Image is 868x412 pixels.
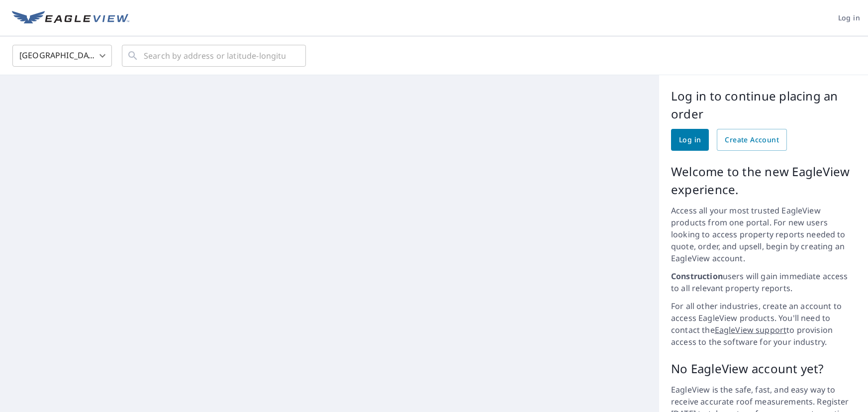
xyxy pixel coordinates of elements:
img: EV Logo [12,11,129,26]
a: Log in [671,129,709,151]
p: Welcome to the new EagleView experience. [671,163,856,199]
span: Log in [679,134,701,146]
span: Create Account [725,134,779,146]
p: Access all your most trusted EagleView products from one portal. For new users looking to access ... [671,205,856,264]
a: Create Account [717,129,787,151]
strong: Construction [671,271,723,282]
a: EagleView support [715,324,787,335]
div: [GEOGRAPHIC_DATA] [12,42,112,70]
p: users will gain immediate access to all relevant property reports. [671,270,856,294]
p: Log in to continue placing an order [671,87,856,123]
p: No EagleView account yet? [671,360,856,378]
p: For all other industries, create an account to access EagleView products. You'll need to contact ... [671,300,856,348]
input: Search by address or latitude-longitude [144,42,286,70]
span: Log in [838,12,860,24]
